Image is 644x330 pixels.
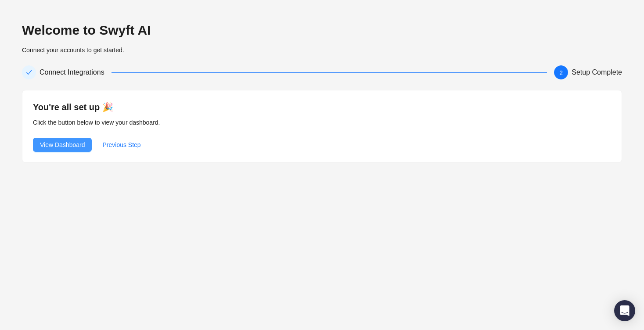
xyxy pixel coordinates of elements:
button: View Dashboard [33,138,92,152]
h4: You're all set up 🎉 [33,101,611,113]
span: check [26,69,32,75]
span: Click the button below to view your dashboard. [33,119,160,126]
div: Open Intercom Messenger [614,300,635,321]
span: View Dashboard [40,140,85,150]
div: Connect Integrations [40,65,112,79]
h2: Welcome to Swyft AI [22,22,622,39]
button: Previous Step [95,138,148,152]
span: Connect your accounts to get started. [22,47,124,54]
span: Previous Step [102,140,140,150]
span: 2 [559,69,563,76]
div: Setup Complete [572,65,622,79]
